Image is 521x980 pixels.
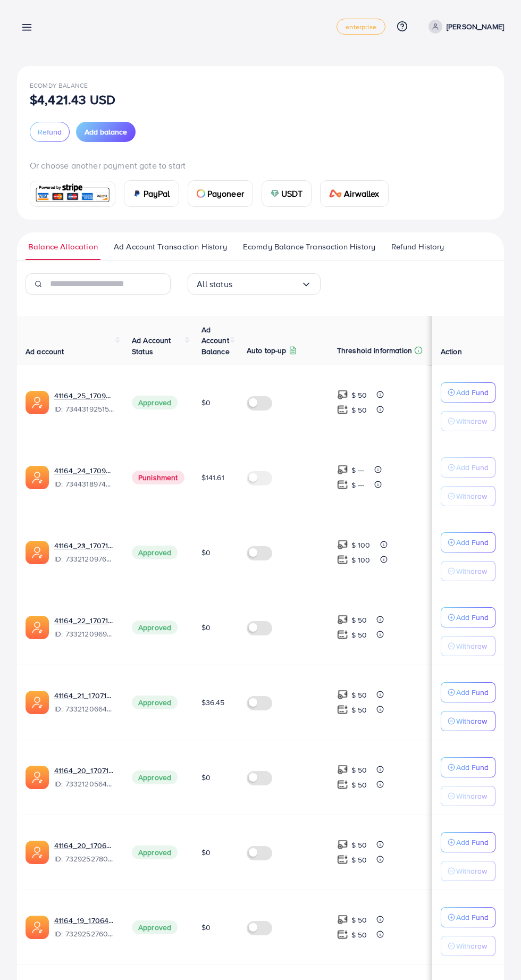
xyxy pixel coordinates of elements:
[54,915,115,940] div: <span class='underline'>41164_19_1706474666940</span></br>7329252760468127746
[132,471,184,484] span: Punishment
[351,764,367,776] p: $ 50
[188,273,321,295] div: Search for option
[337,554,348,565] img: top-up amount
[456,686,489,699] p: Add Fund
[76,122,136,142] button: Add balance
[243,241,375,253] span: Ecomdy Balance Transaction History
[441,561,495,581] button: Withdraw
[33,182,112,205] img: card
[441,607,495,627] button: Add Fund
[26,541,49,564] img: ic-ads-acc.e4c84228.svg
[456,565,487,577] p: Withdraw
[456,536,489,549] p: Add Fund
[30,181,115,207] a: card
[351,464,365,476] p: $ ---
[456,386,489,399] p: Add Fund
[38,127,62,137] span: Refund
[54,778,115,789] span: ID: 7332120564271874049
[441,636,495,656] button: Withdraw
[337,19,385,35] a: enterprise
[441,936,495,956] button: Withdraw
[337,689,348,700] img: top-up amount
[54,840,115,865] div: <span class='underline'>41164_20_1706474683598</span></br>7329252780571557890
[441,711,495,731] button: Withdraw
[54,390,115,401] a: 41164_25_1709982599082
[337,614,348,625] img: top-up amount
[337,854,348,865] img: top-up amount
[54,554,115,564] span: ID: 7332120976240689154
[351,839,367,851] p: $ 50
[351,404,367,416] p: $ 50
[271,189,279,198] img: card
[54,765,115,776] a: 41164_20_1707142368069
[201,772,211,783] span: $0
[54,915,115,926] a: 41164_19_1706474666940
[201,472,224,483] span: $141.61
[456,865,487,877] p: Withdraw
[456,836,489,849] p: Add Fund
[346,23,376,30] span: enterprise
[351,554,371,566] p: $ 100
[26,616,49,639] img: ic-ads-acc.e4c84228.svg
[85,127,127,137] span: Add balance
[456,790,487,802] p: Withdraw
[441,532,495,552] button: Add Fund
[132,546,178,559] span: Approved
[132,696,178,709] span: Approved
[351,389,367,401] p: $ 50
[132,920,178,934] span: Approved
[441,786,495,806] button: Withdraw
[54,853,115,864] span: ID: 7329252780571557890
[456,940,487,952] p: Withdraw
[201,847,211,858] span: $0
[54,615,115,640] div: <span class='underline'>41164_22_1707142456408</span></br>7332120969684811778
[337,839,348,850] img: top-up amount
[337,539,348,550] img: top-up amount
[28,241,98,253] span: Balance Allocation
[351,778,367,791] p: $ 50
[351,479,365,491] p: $ ---
[337,479,348,490] img: top-up amount
[456,490,487,502] p: Withdraw
[201,922,211,933] span: $0
[441,382,495,403] button: Add Fund
[26,691,49,714] img: ic-ads-acc.e4c84228.svg
[132,396,178,409] span: Approved
[26,841,49,864] img: ic-ads-acc.e4c84228.svg
[424,20,504,33] a: [PERSON_NAME]
[344,187,379,200] span: Airwallex
[132,845,178,859] span: Approved
[337,779,348,790] img: top-up amount
[456,461,489,474] p: Add Fund
[337,629,348,640] img: top-up amount
[337,704,348,715] img: top-up amount
[337,404,348,415] img: top-up amount
[247,344,287,357] p: Auto top-up
[329,189,342,198] img: card
[197,189,205,198] img: card
[201,697,225,708] span: $36.45
[391,241,444,253] span: Refund History
[54,703,115,714] span: ID: 7332120664427642882
[54,928,115,939] span: ID: 7329252760468127746
[456,911,489,924] p: Add Fund
[351,703,367,716] p: $ 50
[201,622,211,633] span: $0
[54,540,115,551] a: 41164_23_1707142475983
[54,629,115,639] span: ID: 7332120969684811778
[456,611,489,624] p: Add Fund
[54,615,115,626] a: 41164_22_1707142456408
[351,539,371,551] p: $ 100
[30,159,491,172] p: Or choose another payment gate to start
[337,389,348,400] img: top-up amount
[54,465,115,490] div: <span class='underline'>41164_24_1709982576916</span></br>7344318974215340033
[30,93,115,106] p: $4,421.43 USD
[337,929,348,940] img: top-up amount
[30,81,88,90] span: Ecomdy Balance
[26,916,49,939] img: ic-ads-acc.e4c84228.svg
[207,187,244,200] span: Payoneer
[54,540,115,565] div: <span class='underline'>41164_23_1707142475983</span></br>7332120976240689154
[188,180,253,207] a: cardPayoneer
[441,861,495,881] button: Withdraw
[281,187,303,200] span: USDT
